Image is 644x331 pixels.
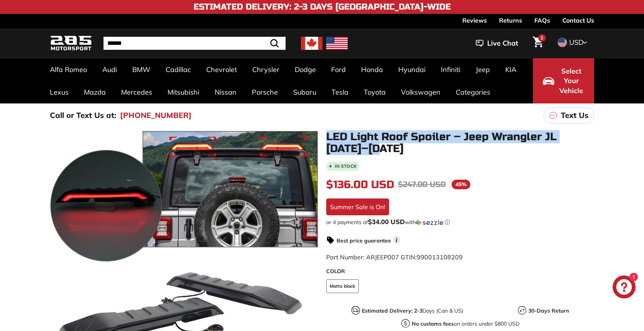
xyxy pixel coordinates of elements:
a: Dodge [287,58,324,81]
a: Reviews [462,14,487,27]
a: Chrysler [245,58,287,81]
a: Chevrolet [199,58,245,81]
inbox-online-store-chat: Shopify online store chat [610,275,638,300]
a: Infiniti [433,58,468,81]
input: Search [103,37,286,50]
label: COLOR [326,267,594,275]
a: Mercedes [113,81,160,103]
a: Toyota [356,81,393,103]
span: 990013108209 [417,253,463,261]
span: 45% [452,180,470,189]
a: Hyundai [391,58,433,81]
a: Honda [353,58,391,81]
p: Days (Can & US) [362,307,463,315]
span: $247.00 USD [398,180,446,189]
a: FAQs [534,14,550,27]
img: Logo_285_Motorsport_areodynamics_components [50,34,92,52]
a: Cart [528,30,548,56]
strong: No customs fees [412,320,454,327]
a: Mazda [76,81,113,103]
a: Nissan [207,81,244,103]
div: or 4 payments of$34.00 USDwithSezzle Click to learn more about Sezzle [326,218,594,226]
h1: LED Light Roof Spoiler – Jeep Wrangler JL [DATE]–[DATE] [326,131,594,155]
a: Text Us [544,107,594,123]
div: or 4 payments of with [326,218,594,226]
span: Part Number: ARJEEP007 GTIN: [326,253,463,261]
p: on orders under $800 USD [412,320,519,328]
strong: Best price guarantee [337,237,391,244]
a: Mitsubishi [160,81,207,103]
a: Volkswagen [393,81,448,103]
a: BMW [125,58,158,81]
p: Call or Text Us at: [50,110,116,121]
h4: Estimated Delivery: 2-3 Days [GEOGRAPHIC_DATA]-Wide [194,2,451,11]
p: Text Us [561,110,588,121]
a: [PHONE_NUMBER] [120,110,192,121]
a: Returns [499,14,522,27]
button: Select Your Vehicle [533,58,594,103]
a: Porsche [244,81,286,103]
img: Sezzle [416,219,443,226]
span: i [393,236,400,244]
div: Summer Sale is On! [326,198,389,215]
span: Live Chat [487,38,518,48]
a: Contact Us [562,14,594,27]
button: Live Chat [466,34,528,53]
a: Cadillac [158,58,199,81]
span: $136.00 USD [326,178,394,191]
span: USD [569,38,583,47]
a: Categories [448,81,498,103]
a: Audi [95,58,125,81]
span: Select Your Vehicle [558,66,584,96]
strong: 30-Days Return [528,307,569,314]
a: Lexus [42,81,76,103]
a: Subaru [286,81,324,103]
a: Alfa Romeo [42,58,95,81]
a: Jeep [468,58,498,81]
strong: Estimated Delivery: 2-3 [362,307,422,314]
a: Ford [324,58,353,81]
span: 2 [540,35,543,41]
a: Tesla [324,81,356,103]
b: In stock [335,164,356,169]
a: KIA [498,58,524,81]
span: $34.00 USD [368,218,405,226]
